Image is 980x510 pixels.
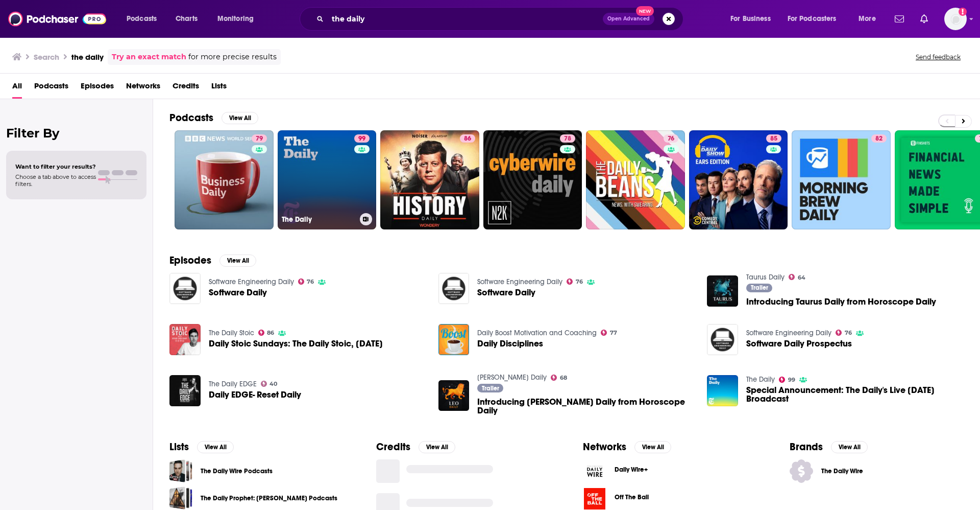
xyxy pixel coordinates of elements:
[460,134,475,143] a: 86
[746,386,964,403] span: Special Announcement: The Daily's Live [DATE] Broadcast
[707,324,738,355] img: Software Daily Prospectus
[781,11,851,27] button: open menu
[12,78,22,99] a: All
[298,279,314,285] a: 76
[34,78,68,99] a: Podcasts
[477,288,535,297] a: Software Daily
[222,112,258,124] button: View All
[689,130,788,229] a: 85
[438,324,470,355] img: Daily Disciplines
[173,78,199,99] a: Credits
[438,380,470,411] img: Introducing Leo Daily from Horoscope Daily
[746,339,852,348] a: Software Daily Prospectus
[944,8,967,30] span: Logged in as headlandconsultancy
[859,12,876,26] span: More
[845,331,852,335] span: 76
[583,459,606,483] img: Daily Wire+ logo
[376,441,410,453] h2: Credits
[790,459,964,483] a: The Daily Wire
[583,459,757,483] a: Daily Wire+ logoDaily Wire+
[477,329,597,337] a: Daily Boost Motivation and Coaching
[169,375,201,406] img: Daily EDGE- Reset Daily
[836,330,852,336] a: 76
[583,441,626,453] h2: Networks
[603,13,654,25] button: Open AdvancedNew
[169,486,192,509] a: The Daily Prophet: Potter Podcasts
[483,130,582,229] a: 78
[746,297,936,306] a: Introducing Taurus Daily from Horoscope Daily
[169,441,189,453] h2: Lists
[197,441,234,453] button: View All
[615,466,648,474] span: Daily Wire+
[119,11,170,27] button: open menu
[210,11,267,27] button: open menu
[723,11,783,27] button: open menu
[560,376,567,380] span: 68
[169,324,201,355] img: Daily Stoic Sundays: The Daily Stoic, August 9
[169,273,201,304] img: Software Daily
[586,130,685,229] a: 76
[354,134,370,143] a: 99
[707,275,738,307] img: Introducing Taurus Daily from Horoscope Daily
[916,10,932,28] a: Show notifications dropdown
[831,441,868,453] button: View All
[328,11,603,27] input: Search podcasts, credits, & more...
[564,134,571,144] span: 78
[211,78,227,99] a: Lists
[209,339,383,348] span: Daily Stoic Sundays: The Daily Stoic, [DATE]
[169,441,234,453] a: ListsView All
[307,280,314,284] span: 76
[788,378,795,382] span: 99
[792,130,891,229] a: 82
[169,11,204,27] a: Charts
[209,277,294,286] a: Software Engineering Daily
[267,331,274,335] span: 86
[34,52,59,62] h3: Search
[252,134,267,143] a: 79
[438,273,470,304] img: Software Daily
[634,441,671,453] button: View All
[576,280,583,284] span: 76
[376,441,455,453] a: CreditsView All
[169,254,256,267] a: EpisodesView All
[209,380,257,388] a: The Daily EDGE
[256,134,263,144] span: 79
[8,9,106,29] img: Podchaser - Follow, Share and Rate Podcasts
[790,441,823,453] h2: Brands
[798,275,805,280] span: 64
[358,134,365,144] span: 99
[766,134,781,143] a: 85
[209,390,301,399] a: Daily EDGE- Reset Daily
[15,163,96,170] span: Want to filter your results?
[551,375,567,381] a: 68
[464,134,471,144] span: 86
[477,373,547,382] a: Leo Daily
[601,330,617,336] a: 77
[944,8,967,30] button: Show profile menu
[746,375,775,384] a: The Daily
[126,78,160,99] a: Networks
[209,288,267,297] span: Software Daily
[127,12,157,26] span: Podcasts
[169,111,258,124] a: PodcastsView All
[278,130,377,229] a: 99The Daily
[169,459,192,482] a: The Daily Wire Podcasts
[477,398,695,415] span: Introducing [PERSON_NAME] Daily from Horoscope Daily
[309,7,693,31] div: Search podcasts, credits, & more...
[668,134,674,144] span: 76
[730,12,771,26] span: For Business
[959,8,967,16] svg: Add a profile image
[707,375,738,406] img: Special Announcement: The Daily's Live Election Day Broadcast
[790,441,868,453] a: BrandsView All
[636,6,654,16] span: New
